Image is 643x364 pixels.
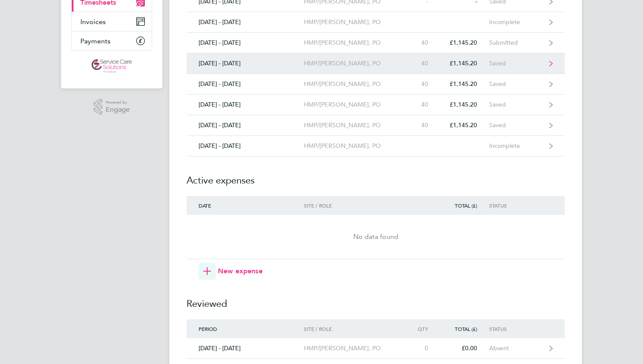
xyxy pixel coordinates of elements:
div: Incomplete [489,142,542,150]
a: [DATE] - [DATE]HMP/[PERSON_NAME], PO40£1,145.20Submitted [187,33,565,53]
div: 40 [402,60,440,67]
div: Total (£) [440,326,489,332]
div: HMP/[PERSON_NAME], PO [304,101,402,108]
div: HMP/[PERSON_NAME], PO [304,60,402,67]
a: Invoices [72,12,152,31]
div: [DATE] - [DATE] [187,80,304,88]
div: Status [489,326,542,332]
div: [DATE] - [DATE] [187,345,304,352]
div: [DATE] - [DATE] [187,122,304,129]
div: Date [187,202,304,208]
div: [DATE] - [DATE] [187,18,304,26]
span: Invoices [80,18,106,26]
div: Saved [489,80,542,88]
div: [DATE] - [DATE] [187,39,304,46]
button: New expense [199,263,263,280]
div: HMP/[PERSON_NAME], PO [304,122,402,129]
div: £1,145.20 [440,80,489,88]
div: 40 [402,39,440,46]
div: Saved [489,101,542,108]
div: £1,145.20 [440,101,489,108]
div: HMP/[PERSON_NAME], PO [304,39,402,46]
a: [DATE] - [DATE]HMP/[PERSON_NAME], PO0£0.00Absent [187,338,565,359]
div: [DATE] - [DATE] [187,101,304,108]
div: Site / Role [304,326,402,332]
div: £1,145.20 [440,39,489,46]
div: £1,145.20 [440,122,489,129]
div: Saved [489,122,542,129]
div: [DATE] - [DATE] [187,142,304,150]
span: Engage [106,106,130,113]
div: HMP/[PERSON_NAME], PO [304,142,402,150]
h2: Reviewed [187,280,565,319]
div: Incomplete [489,18,542,26]
a: [DATE] - [DATE]HMP/[PERSON_NAME], POIncomplete [187,136,565,156]
div: Site / Role [304,202,402,208]
a: [DATE] - [DATE]HMP/[PERSON_NAME], PO40£1,145.20Saved [187,115,565,136]
a: Powered byEngage [94,99,130,115]
div: £1,145.20 [440,60,489,67]
div: Absent [489,345,542,352]
img: servicecare-logo-retina.png [92,59,132,73]
div: 40 [402,122,440,129]
div: Submitted [489,39,542,46]
div: No data found [187,232,565,242]
div: 0 [402,345,440,352]
div: Saved [489,60,542,67]
div: HMP/[PERSON_NAME], PO [304,80,402,88]
h2: Active expenses [187,156,565,196]
div: Qty [402,326,440,332]
a: Payments [72,31,152,50]
a: [DATE] - [DATE]HMP/[PERSON_NAME], PO40£1,145.20Saved [187,53,565,74]
div: HMP/[PERSON_NAME], PO [304,18,402,26]
div: [DATE] - [DATE] [187,60,304,67]
div: 40 [402,101,440,108]
span: Payments [80,37,110,45]
span: New expense [218,266,263,276]
span: Powered by [106,99,130,106]
div: HMP/[PERSON_NAME], PO [304,345,402,352]
div: Status [489,202,542,208]
div: £0.00 [440,345,489,352]
a: [DATE] - [DATE]HMP/[PERSON_NAME], POIncomplete [187,12,565,33]
a: Go to home page [71,59,152,73]
span: Period [199,325,217,332]
div: 40 [402,80,440,88]
a: [DATE] - [DATE]HMP/[PERSON_NAME], PO40£1,145.20Saved [187,74,565,95]
a: [DATE] - [DATE]HMP/[PERSON_NAME], PO40£1,145.20Saved [187,95,565,115]
div: Total (£) [440,202,489,208]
